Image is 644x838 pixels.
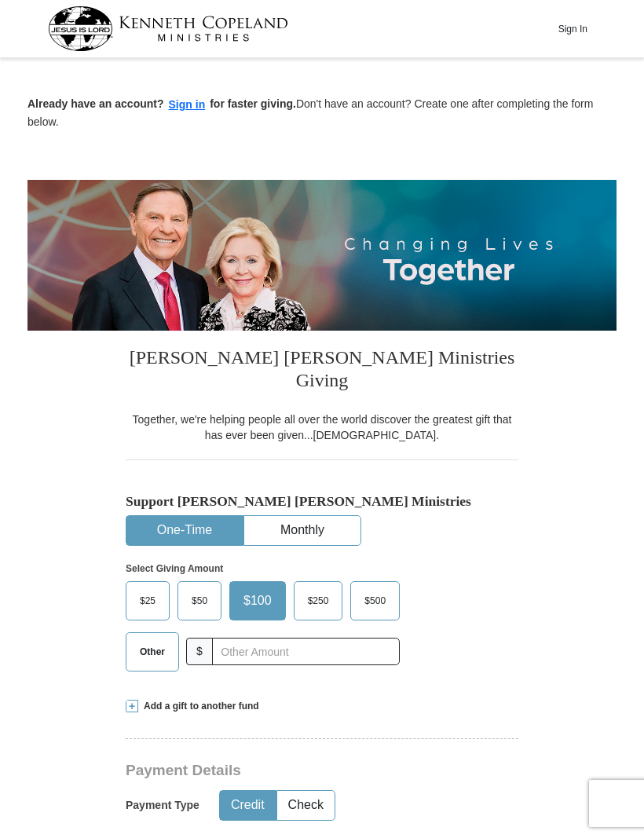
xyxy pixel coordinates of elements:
[220,791,276,820] button: Credit
[126,493,518,510] h5: Support [PERSON_NAME] [PERSON_NAME] Ministries
[126,799,199,812] h5: Payment Type
[277,791,335,820] button: Check
[244,516,360,545] button: Monthly
[126,563,223,574] strong: Select Giving Amount
[126,762,526,780] h3: Payment Details
[164,96,210,114] button: Sign in
[132,589,163,613] span: $25
[27,96,617,130] p: Don't have an account? Create one after completing the form below.
[126,516,243,545] button: One-Time
[549,16,596,41] button: Sign In
[138,700,259,713] span: Add a gift to another fund
[186,638,213,665] span: $
[132,640,173,664] span: Other
[184,589,215,613] span: $50
[357,589,393,613] span: $500
[27,97,296,110] strong: Already have an account? for faster giving.
[48,6,288,51] img: kcm-header-logo.svg
[126,412,518,443] div: Together, we're helping people all over the world discover the greatest gift that has ever been g...
[126,331,518,412] h3: [PERSON_NAME] [PERSON_NAME] Ministries Giving
[300,589,337,613] span: $250
[236,589,280,613] span: $100
[212,638,400,665] input: Other Amount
